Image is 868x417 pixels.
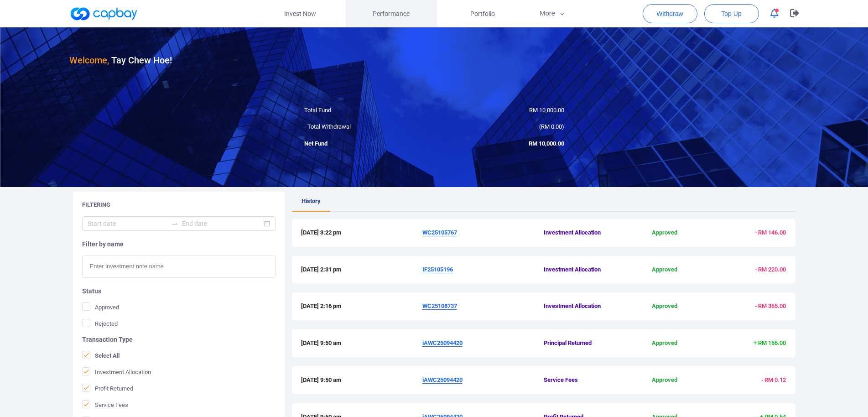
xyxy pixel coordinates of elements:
[624,302,705,311] span: Approved
[69,55,109,66] span: Welcome,
[643,4,697,23] button: Withdraw
[182,219,262,229] input: End date
[301,302,422,311] span: [DATE] 2:16 pm
[704,4,759,23] button: Top Up
[544,302,624,311] span: Investment Allocation
[422,376,463,383] u: iAWC25094420
[297,139,434,149] div: Net Fund
[544,375,624,385] span: Service Fees
[82,351,120,360] span: Select All
[721,9,741,18] span: Top Up
[544,339,624,348] span: Principal Returned
[624,265,705,275] span: Approved
[82,302,119,312] span: Approved
[624,228,705,238] span: Approved
[470,9,495,19] span: Portfolio
[755,229,786,236] span: - RM 146.00
[529,140,564,147] span: RM 10,000.00
[373,9,410,19] span: Performance
[754,339,786,346] span: + RM 166.00
[301,198,321,204] span: History
[297,106,434,115] div: Total Fund
[301,265,422,275] span: [DATE] 2:31 pm
[82,287,275,295] h5: Status
[82,335,275,344] h5: Transaction Type
[82,367,151,376] span: Investment Allocation
[297,122,434,132] div: - Total Withdrawal
[82,255,275,278] input: Enter investment note name
[755,266,786,273] span: - RM 220.00
[301,339,422,348] span: [DATE] 9:50 am
[171,220,178,227] span: swap-right
[422,229,457,236] u: WC25105767
[624,375,705,385] span: Approved
[171,220,178,227] span: to
[544,265,624,275] span: Investment Allocation
[82,400,128,409] span: Service Fees
[422,302,457,309] u: WC25108737
[541,123,562,130] span: RM 0.00
[82,384,133,393] span: Profit Returned
[88,219,167,229] input: Start date
[422,339,463,346] u: iAWC25094420
[301,228,422,238] span: [DATE] 3:22 pm
[422,266,453,273] u: IF25105196
[434,122,571,132] div: ( )
[761,376,786,383] span: - RM 0.12
[82,240,275,248] h5: Filter by name
[82,319,118,328] span: Rejected
[529,107,564,114] span: RM 10,000.00
[624,339,705,348] span: Approved
[69,53,172,68] h3: Tay Chew Hoe !
[755,302,786,309] span: - RM 365.00
[82,201,110,209] h5: Filtering
[544,228,624,238] span: Investment Allocation
[301,375,422,385] span: [DATE] 9:50 am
